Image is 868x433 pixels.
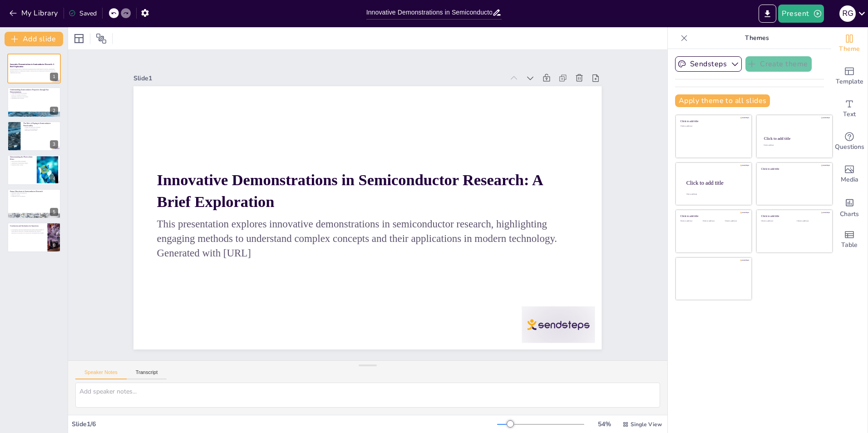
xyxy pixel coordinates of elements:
[69,9,97,18] div: Saved
[675,94,770,107] button: Apply theme to all slides
[831,158,868,191] div: Add images, graphics, shapes or video
[10,97,58,99] p: Engagement and Curiosity
[836,77,863,87] span: Template
[10,156,34,161] p: Demonstrating the Photovoltaic Effect
[10,229,45,234] p: In conclusion, innovative demonstrations enhance understanding of semiconductor principles, foste...
[778,5,824,23] button: Present
[681,220,701,222] div: Click to add text
[157,216,578,246] p: This presentation explores innovative demonstrations in semiconductor research, highlighting enga...
[10,162,34,164] p: Significance in Renewable Energy
[10,92,58,94] p: Visualizing Electrical Properties
[764,136,824,141] div: Click to add title
[681,120,745,123] div: Click to add title
[831,125,868,158] div: Get real-time input from your audience
[7,121,61,151] div: https://cdn.sendsteps.com/images/logo/sendsteps_logo_white.pnghttps://cdn.sendsteps.com/images/lo...
[759,5,776,23] button: Export to PowerPoint
[23,122,58,127] p: The Role of Doping in Semiconductor Functionality
[7,189,61,219] div: https://cdn.sendsteps.com/images/logo/sendsteps_logo_white.pnghttps://cdn.sendsteps.com/images/lo...
[764,145,824,147] div: Click to add text
[5,32,63,46] button: Add slide
[675,56,742,72] button: Sendsteps
[50,73,58,81] div: 1
[50,241,58,250] div: 6
[7,87,61,117] div: https://cdn.sendsteps.com/images/logo/sendsteps_logo_white.pnghttps://cdn.sendsteps.com/images/lo...
[96,33,107,44] span: Position
[681,125,745,128] div: Click to add text
[10,192,58,194] p: Emerging Trends in Technology
[593,420,615,428] div: 54 %
[7,6,62,20] button: My Library
[7,54,61,84] div: https://cdn.sendsteps.com/images/logo/sendsteps_logo_white.pnghttps://cdn.sendsteps.com/images/lo...
[10,164,34,166] p: Inspiring Future Careers
[157,246,578,260] p: Generated with [URL]
[72,420,497,428] div: Slide 1 / 6
[50,174,58,182] div: 4
[681,215,745,218] div: Click to add title
[23,130,58,132] p: Importance in Electronics
[366,6,493,19] input: Insert title
[831,223,868,256] div: Add a table
[835,142,864,152] span: Questions
[831,93,868,125] div: Add text boxes
[75,369,127,379] button: Speaker Notes
[10,63,54,68] strong: Innovative Demonstrations in Semiconductor Research: A Brief Exploration
[10,69,58,72] p: This presentation explores innovative demonstrations in semiconductor research, highlighting enga...
[7,155,61,185] div: https://cdn.sendsteps.com/images/logo/sendsteps_logo_white.pnghttps://cdn.sendsteps.com/images/lo...
[703,220,723,222] div: Click to add text
[686,193,744,195] div: Click to add body
[10,195,58,197] p: Preparing for the Job Market
[7,222,61,252] div: https://cdn.sendsteps.com/images/logo/sendsteps_logo_white.pnghttps://cdn.sendsteps.com/images/lo...
[10,190,58,192] p: Future Directions in Semiconductor Research
[10,88,58,93] p: Understanding Semiconductor Properties through Fun Demonstrations
[761,220,790,222] div: Click to add text
[839,5,856,23] button: R G
[839,44,860,54] span: Theme
[50,208,58,216] div: 5
[631,421,662,428] span: Single View
[157,171,542,210] strong: Innovative Demonstrations in Semiconductor Research: A Brief Exploration
[10,96,58,98] p: Enhancing Theoretical Knowledge
[839,5,856,22] div: R G
[745,56,812,72] button: Create theme
[841,175,858,185] span: Media
[72,31,86,46] div: Layout
[686,179,745,186] div: Click to add title
[691,27,822,49] p: Themes
[50,140,58,148] div: 3
[761,167,826,170] div: Click to add title
[841,240,858,250] span: Table
[797,220,825,222] div: Click to add text
[133,74,503,83] div: Slide 1
[10,225,45,227] p: Conclusion and Invitation for Questions
[831,191,868,223] div: Add charts and graphs
[761,215,826,218] div: Click to add title
[23,128,58,130] p: Hands-on Experimentation
[831,27,868,60] div: Change the overall theme
[10,72,58,74] p: Generated with [URL]
[831,60,868,93] div: Add ready made slides
[10,194,58,196] p: Impact on Society
[50,107,58,115] div: 2
[725,220,745,222] div: Click to add text
[127,369,167,379] button: Transcript
[843,109,856,119] span: Text
[10,161,34,162] p: Photovoltaic Effect Explained
[23,126,58,128] p: Doping and Electrical Properties
[840,209,859,219] span: Charts
[10,94,58,96] p: Hands-on Learning Experience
